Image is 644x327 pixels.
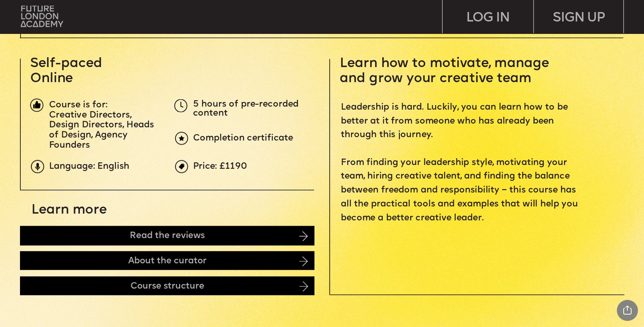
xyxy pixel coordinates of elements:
[30,57,103,70] span: Self-paced
[49,110,156,150] span: Creative Directors, Design Directors, Heads of Design, Agency Founders
[31,160,44,173] img: upload-9eb2eadd-7bf9-4b2b-b585-6dd8b9275b41.png
[193,162,247,171] span: Price: £1190
[31,203,107,217] span: Learn more
[175,160,188,173] img: upload-969c61fd-ea08-4d05-af36-d273f2608f5e.png
[299,281,308,292] img: image-ebac62b4-e37e-4ca8-99fd-bb379c720805.png
[175,132,188,145] img: upload-6b0d0326-a6ce-441c-aac1-c2ff159b353e.png
[174,99,187,112] img: upload-5dcb7aea-3d7f-4093-a867-f0427182171d.png
[617,300,638,321] div: Share
[299,256,308,266] img: image-d430bf59-61f2-4e83-81f2-655be665a85d.png
[299,231,308,241] img: image-14cb1b2c-41b0-4782-8715-07bdb6bd2f06.png
[49,162,130,171] span: Language: English
[21,6,63,27] img: upload-bfdffa89-fac7-4f57-a443-c7c39906ba42.png
[341,102,580,223] span: Leadership is hard. Luckily, you can learn how to be better at it from someone who has already be...
[30,72,73,85] span: Online
[340,57,553,85] span: Learn how to motivate, manage and grow your creative team
[30,98,43,112] img: image-1fa7eedb-a71f-428c-a033-33de134354ef.png
[193,100,301,118] span: 5 hours of pre-recorded content
[49,100,107,110] span: Course is for:
[193,134,293,143] span: Completion certificate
